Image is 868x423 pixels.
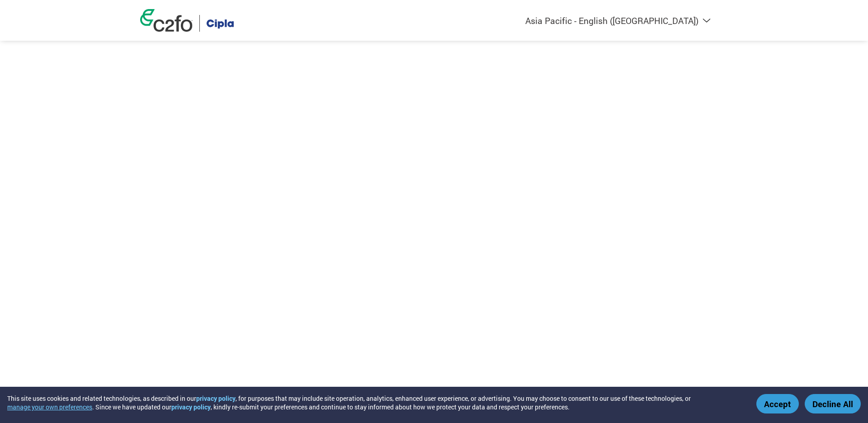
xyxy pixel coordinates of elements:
[805,394,861,413] button: Decline All
[207,15,234,32] img: Cipla
[196,394,236,403] a: privacy policy
[140,9,193,32] img: c2fo logo
[756,394,799,413] button: Accept
[7,394,743,411] div: This site uses cookies and related technologies, as described in our , for purposes that may incl...
[171,403,211,411] a: privacy policy
[7,403,92,411] button: manage your own preferences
